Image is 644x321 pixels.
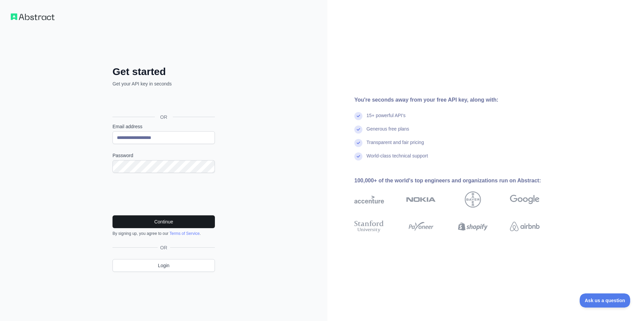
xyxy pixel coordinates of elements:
[112,152,215,159] label: Password
[366,112,406,126] div: 15+ powerful API's
[354,191,384,208] img: accenture
[580,293,631,308] iframe: Toggle Customer Support
[158,244,170,251] span: OR
[354,96,561,104] div: You're seconds away from your free API key, along with:
[354,177,561,185] div: 100,000+ of the world's top engineers and organizations run on Abstract:
[458,219,488,234] img: shopify
[112,181,215,207] iframe: reCAPTCHA
[169,231,199,236] a: Terms of Service
[510,191,540,208] img: google
[11,13,55,20] img: Workflow
[109,95,217,109] iframe: Sign in with Google Button
[366,139,424,152] div: Transparent and fair pricing
[112,66,215,78] h2: Get started
[366,152,428,166] div: World-class technical support
[406,191,436,208] img: nokia
[354,152,362,160] img: check mark
[406,219,436,234] img: payoneer
[112,231,215,236] div: By signing up, you agree to our .
[112,123,215,130] label: Email address
[354,139,362,147] img: check mark
[354,112,362,120] img: check mark
[465,191,481,208] img: bayer
[510,219,540,234] img: airbnb
[366,126,409,139] div: Generous free plans
[112,259,215,272] a: Login
[112,215,215,228] button: Continue
[354,219,384,234] img: stanford university
[112,80,215,87] p: Get your API key in seconds
[155,114,173,120] span: OR
[354,126,362,134] img: check mark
